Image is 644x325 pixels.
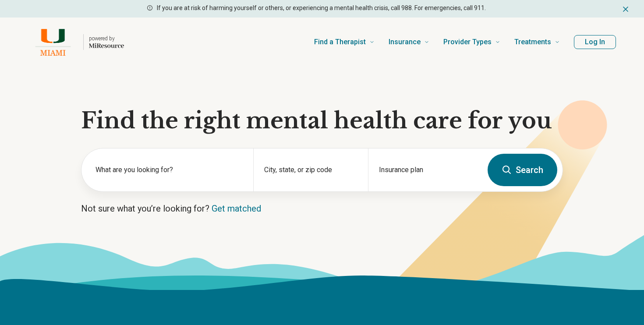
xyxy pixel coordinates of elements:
[488,154,557,186] button: Search
[28,28,124,56] a: Home page
[314,25,375,60] a: Find a Therapist
[157,4,486,13] p: If you are at risk of harming yourself or others, or experiencing a mental health crisis, call 98...
[89,35,124,42] p: powered by
[389,36,421,48] span: Insurance
[389,25,429,60] a: Insurance
[514,25,560,60] a: Treatments
[621,4,630,14] button: Dismiss
[81,202,563,215] p: Not sure what you’re looking for?
[514,36,551,48] span: Treatments
[96,165,243,175] label: What are you looking for?
[574,35,616,49] button: Log In
[212,203,261,214] a: Get matched
[443,25,500,60] a: Provider Types
[314,36,366,48] span: Find a Therapist
[443,36,492,48] span: Provider Types
[81,108,563,134] h1: Find the right mental health care for you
